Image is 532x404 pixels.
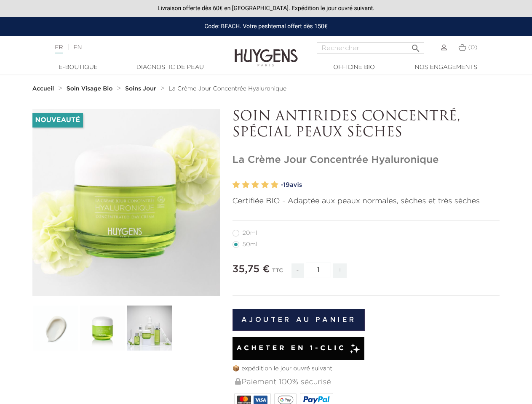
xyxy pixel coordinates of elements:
[404,63,488,72] a: Nos engagements
[36,63,120,72] a: E-Boutique
[281,179,500,191] a: -19avis
[306,263,331,277] input: Quantité
[271,179,278,191] label: 5
[233,196,500,207] p: Certifiée BIO - Adaptée aux peaux normales, sèches et très sèches
[125,85,158,92] a: Soins Jour
[261,179,269,191] label: 4
[32,86,54,92] strong: Accueil
[67,86,113,92] strong: Soin Visage Bio
[233,154,500,166] h1: La Crème Jour Concentrée Hyaluronique
[291,263,303,278] span: -
[168,86,286,92] span: La Crème Jour Concentrée Hyaluronique
[67,85,115,92] a: Soin Visage Bio
[128,63,212,72] a: Diagnostic de peau
[233,264,270,274] span: 35,75 €
[254,396,267,404] img: VISA
[468,45,478,50] span: (0)
[51,43,215,53] div: |
[235,35,298,68] img: Huygens
[272,262,283,284] div: TTC
[233,230,267,237] label: 20ml
[237,396,251,404] img: MASTERCARD
[168,85,286,92] a: La Crème Jour Concentrée Hyaluronique
[408,40,423,51] button: 
[333,263,347,278] span: +
[73,45,82,50] a: EN
[233,364,500,373] p: 📦 expédition le jour ouvré suivant
[411,41,421,51] i: 
[283,182,290,188] span: 19
[233,179,240,191] label: 1
[242,179,249,191] label: 2
[317,43,424,53] input: Rechercher
[55,45,63,53] a: FR
[251,179,259,191] label: 3
[235,378,241,385] img: Paiement 100% sécurisé
[312,63,396,72] a: Officine Bio
[32,113,83,128] li: Nouveauté
[278,396,294,404] img: google_pay
[234,373,500,391] div: Paiement 100% sécurisé
[233,241,267,248] label: 50ml
[233,109,500,141] p: SOIN ANTIRIDES CONCENTRÉ, SPÉCIAL PEAUX SÈCHES
[233,309,365,331] button: Ajouter au panier
[125,86,156,92] strong: Soins Jour
[32,85,56,92] a: Accueil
